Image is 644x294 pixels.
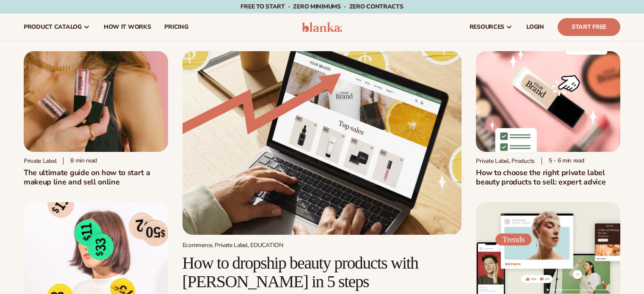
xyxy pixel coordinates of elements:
img: logo [302,22,342,32]
span: resources [470,24,504,30]
a: Start Free [558,18,620,36]
h2: How to choose the right private label beauty products to sell: expert advice [476,168,620,187]
span: Free to start · ZERO minimums · ZERO contracts [240,3,403,11]
img: Growing money with ecommerce [182,51,462,235]
div: Private label [24,157,56,165]
h1: The ultimate guide on how to start a makeup line and sell online [24,168,168,187]
img: Person holding branded make up with a solid pink background [24,51,168,152]
a: product catalog [17,14,97,41]
a: LOGIN [520,14,551,41]
span: pricing [164,24,188,30]
a: pricing [158,14,195,41]
div: 5 - 6 min read [542,157,584,165]
a: resources [463,14,520,41]
h2: How to dropship beauty products with [PERSON_NAME] in 5 steps [182,254,462,291]
div: 8 min read [63,157,97,165]
img: Private Label Beauty Products Click [476,51,620,152]
span: LOGIN [526,24,544,30]
span: How It Works [104,24,151,30]
a: How It Works [97,14,158,41]
div: Private Label, Products [476,157,535,165]
div: Ecommerce, Private Label, EDUCATION [182,242,462,249]
a: Private Label Beauty Products Click Private Label, Products 5 - 6 min readHow to choose the right... [476,51,620,187]
a: Person holding branded make up with a solid pink background Private label 8 min readThe ultimate ... [24,51,168,187]
span: product catalog [24,24,82,30]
